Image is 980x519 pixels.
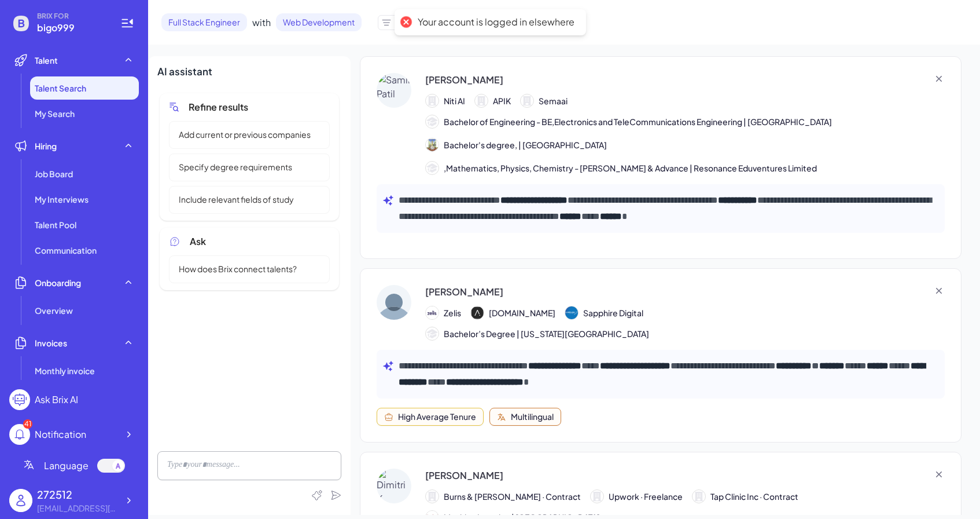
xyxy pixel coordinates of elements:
[172,161,299,173] span: Specify degree requirements
[35,193,89,205] span: My Interviews
[37,12,106,21] span: BRIX FOR
[377,285,411,320] img: Felipe Siqueira
[444,95,465,107] span: Niti AI
[35,305,73,316] span: Overview
[37,21,106,35] span: bigo999
[35,393,78,407] div: Ask Brix AI
[444,162,817,174] span: ,Mathematics, Physics, Chemistry - [PERSON_NAME] & Advance | Resonance Eduventures Limited
[172,129,318,141] span: Add current or previous companies
[489,307,555,319] span: [DOMAIN_NAME]
[35,140,57,152] span: Hiring
[418,16,574,28] div: Your account is logged in elsewhere
[565,306,578,319] img: 公司logo
[710,491,798,503] span: Tap Clinic Inc · Contract
[157,64,341,79] div: AI assistant
[425,469,503,483] div: [PERSON_NAME]
[444,307,461,319] span: Zelis
[398,411,476,423] div: High Average Tenure
[444,328,649,340] span: Bachelor’s Degree | [US_STATE][GEOGRAPHIC_DATA]
[161,13,247,31] span: Full Stack Engineer
[190,235,206,248] span: Ask
[189,100,248,114] span: Refine results
[9,489,32,512] img: user_logo.png
[377,469,411,503] img: Dimitri K.
[426,306,439,319] img: 公司logo
[276,13,362,31] span: Web Development
[425,285,503,299] div: [PERSON_NAME]
[44,459,89,473] span: Language
[35,244,97,256] span: Communication
[252,16,271,30] span: with
[35,168,73,180] span: Job Board
[35,427,86,441] div: Notification
[35,54,58,66] span: Talent
[35,108,75,119] span: My Search
[23,419,32,429] div: 41
[583,307,643,319] span: Sapphire Digital
[35,219,76,231] span: Talent Pool
[426,138,439,151] img: 721.jpg
[35,82,86,94] span: Talent Search
[444,139,607,151] span: Bachelor's degree, | [GEOGRAPHIC_DATA]
[172,263,304,275] span: How does Brix connect talents?
[511,411,554,423] div: Multilingual
[609,491,683,503] span: Upwork · Freelance
[493,95,511,107] span: APIK
[37,487,118,502] div: 272512
[35,277,81,288] span: Onboarding
[172,193,301,206] span: Include relevant fields of study
[444,116,832,128] span: Bachelor of Engineering - BE,Electronics and TeleCommunications Engineering | [GEOGRAPHIC_DATA]
[471,306,484,319] img: 公司logo
[377,73,411,108] img: Samir Patil
[37,502,118,514] div: 2725121109@qq.com
[35,337,67,349] span: Invoices
[444,491,581,503] span: Burns & [PERSON_NAME] · Contract
[539,95,568,107] span: Semaai
[425,73,503,87] div: [PERSON_NAME]
[35,365,95,377] span: Monthly invoice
